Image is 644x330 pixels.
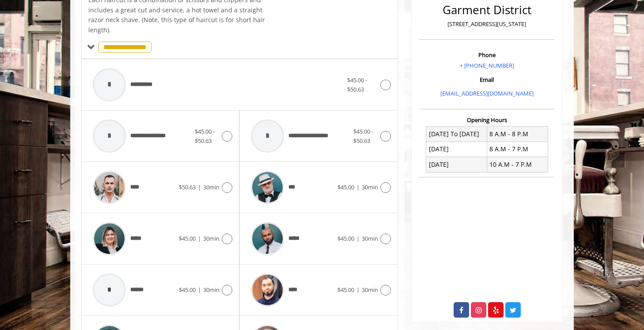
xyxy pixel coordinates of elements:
[487,142,548,157] td: 8 A.M - 7 P.M
[203,286,220,294] span: 30min
[440,89,534,97] a: [EMAIL_ADDRESS][DOMAIN_NAME]
[356,286,360,294] span: |
[356,234,360,242] span: |
[198,183,201,191] span: |
[419,117,555,123] h3: Opening Hours
[203,234,220,242] span: 30min
[198,234,201,242] span: |
[179,286,196,294] span: $45.00
[460,61,514,69] a: + [PHONE_NUMBER]
[337,234,354,242] span: $45.00
[421,77,553,83] h3: Email
[421,19,553,29] p: [STREET_ADDRESS][US_STATE]
[198,286,201,294] span: |
[337,183,354,191] span: $45.00
[362,183,378,191] span: 30min
[195,127,215,145] span: $45.00 - $50.63
[487,127,548,142] td: 8 A.M - 8 P.M
[356,183,360,191] span: |
[362,286,378,294] span: 30min
[362,234,378,242] span: 30min
[487,157,548,172] td: 10 A.M - 7 P.M
[179,183,196,191] span: $50.63
[426,127,487,142] td: [DATE] To [DATE]
[179,234,196,242] span: $45.00
[426,157,487,172] td: [DATE]
[353,127,373,145] span: $45.00 - $50.63
[421,52,553,58] h3: Phone
[347,76,367,93] span: $45.00 - $50.63
[421,4,553,16] h2: Garment District
[203,183,220,191] span: 30min
[426,142,487,157] td: [DATE]
[337,286,354,294] span: $45.00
